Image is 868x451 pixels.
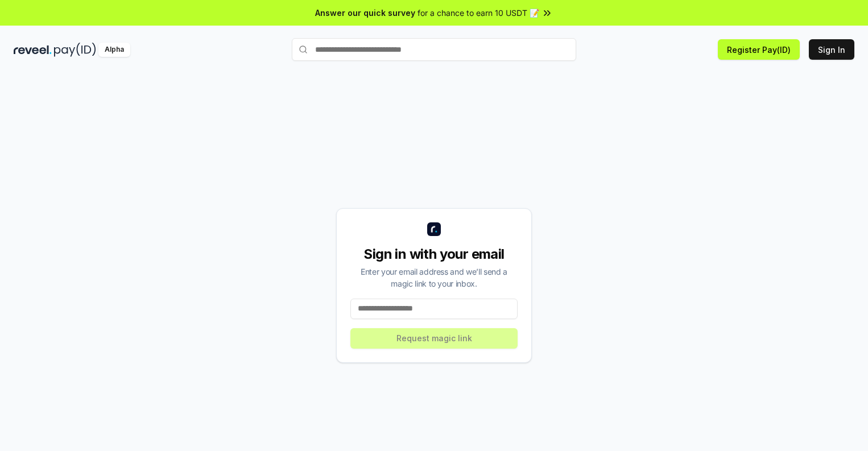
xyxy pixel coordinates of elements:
img: reveel_dark [14,43,52,57]
div: Alpha [98,43,130,57]
img: logo_small [427,222,441,236]
div: Sign in with your email [350,245,518,263]
span: Answer our quick survey [315,7,415,19]
span: for a chance to earn 10 USDT 📝 [418,7,539,19]
img: pay_id [54,43,96,57]
div: Enter your email address and we’ll send a magic link to your inbox. [350,266,518,289]
button: Sign In [809,39,854,60]
button: Register Pay(ID) [718,39,800,60]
